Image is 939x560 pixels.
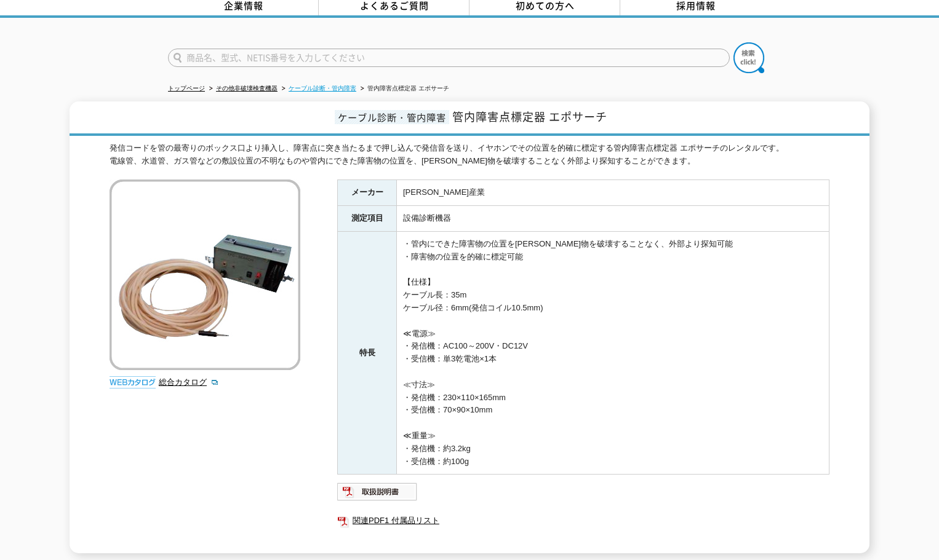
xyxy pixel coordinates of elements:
span: 管内障害点標定器 エポサーチ [452,108,607,125]
a: 総合カタログ [159,377,219,387]
img: 管内障害点標定器 エポサーチ [110,179,300,370]
li: 管内障害点標定器 エポサーチ [358,82,449,95]
a: 関連PDF1 付属品リスト [337,513,829,529]
img: webカタログ [110,376,156,388]
td: 設備診断機器 [397,206,829,232]
a: その他非破壊検査機器 [216,85,278,92]
a: ケーブル診断・管内障害 [289,85,356,92]
span: ケーブル診断・管内障害 [335,110,449,124]
input: 商品名、型式、NETIS番号を入力してください [168,49,730,67]
td: [PERSON_NAME]産業 [397,180,829,206]
td: ・管内にできた障害物の位置を[PERSON_NAME]物を破壊することなく、外部より探知可能 ・障害物の位置を的確に標定可能 【仕様】 ケーブル長：35m ケーブル径：6mm(発信コイル10.5... [397,232,829,475]
th: メーカー [338,180,397,206]
th: 特長 [338,232,397,475]
a: 取扱説明書 [337,491,418,500]
div: 発信コードを管の最寄りのボックス口より挿入し、障害点に突き当たるまで押し込んで発信音を送り、イヤホンでその位置を的確に標定する管内障害点標定器 エポサーチのレンタルです。 電線管、水道管、ガス管... [110,142,829,168]
img: 取扱説明書 [337,482,418,502]
th: 測定項目 [338,206,397,232]
a: トップページ [168,85,205,92]
img: btn_search.png [733,42,764,73]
